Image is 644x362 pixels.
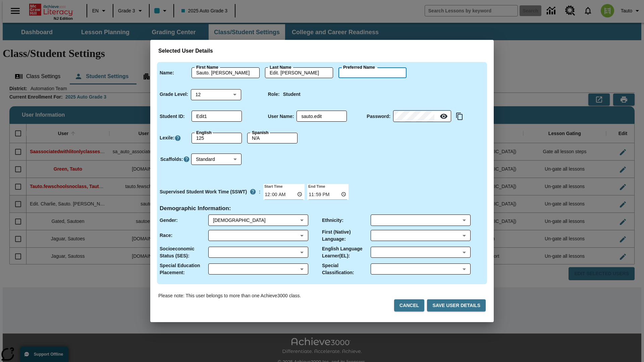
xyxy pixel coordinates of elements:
[367,113,390,120] p: Password :
[191,154,241,165] div: Standard
[427,299,486,312] button: Save User Details
[393,111,451,122] div: Password
[268,91,280,98] p: Role :
[191,89,241,100] div: 12
[247,186,259,198] button: Supervised Student Work Time is the timeframe when students can take LevelSet and when lessons ar...
[196,64,218,70] label: First Name
[158,48,486,54] h3: Selected User Details
[183,156,190,163] button: Click here to know more about Scaffolds
[437,110,450,123] button: Reveal Password
[191,154,241,165] div: Scaffolds
[160,188,247,195] p: Supervised Student Work Time (SSWT)
[283,91,301,98] p: Student
[160,217,178,224] p: Gender :
[160,245,208,259] p: Socioeconomic Status (SES) :
[268,113,294,120] p: User Name :
[174,135,181,141] a: Click here to know more about Lexiles, Will open in new tab
[196,130,212,136] label: English
[160,156,183,163] p: Scaffolds :
[160,69,174,76] p: Name :
[160,186,261,198] div: :
[160,205,231,212] h4: Demographic Information :
[454,111,465,122] button: Copy text to clipboard
[343,64,375,70] label: Preferred Name
[394,299,424,312] button: Cancel
[160,232,172,239] p: Race :
[322,229,371,243] p: First (Native) Language :
[158,292,301,299] p: Please note: This user belongs to more than one Achieve3000 class.
[192,111,242,122] div: Student ID
[322,217,343,224] p: Ethnicity :
[322,245,371,259] p: English Language Learner(EL) :
[322,262,371,276] p: Special Classification :
[263,183,283,189] label: Start Time
[160,262,208,276] p: Special Education Placement :
[160,134,174,141] p: Lexile :
[307,183,325,189] label: End Time
[160,113,185,120] p: Student ID :
[270,64,291,70] label: Last Name
[297,111,347,122] div: User Name
[191,89,241,100] div: Grade Level
[252,130,269,136] label: Spanish
[213,217,298,224] div: Male
[160,91,188,98] p: Grade Level :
